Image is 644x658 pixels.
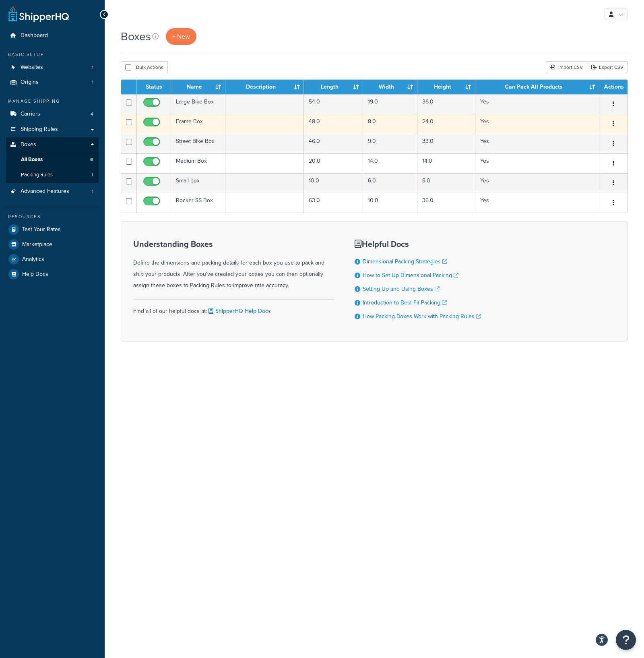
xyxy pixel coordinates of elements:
span: Shipping Rules [21,126,58,133]
h3: Helpful Docs [355,240,481,248]
th: Length : activate to sort column ascending [304,80,363,94]
span: 6 [90,156,93,163]
span: Origins [21,79,39,86]
div: Basic Setup [6,51,99,58]
a: Dashboard [6,28,99,43]
th: Name : activate to sort column ascending [171,80,225,94]
a: Export CSV [587,61,628,73]
a: How Packing Boxes Work with Packing Rules [363,312,481,321]
a: + New [166,28,196,45]
a: How to Set Up Dimensional Packing [363,271,458,279]
td: Frame Box [171,114,225,134]
a: Packing Rules 1 [6,168,99,182]
div: Resources [6,213,99,220]
a: Boxes [6,137,99,152]
div: Define the dimensions and packing details for each box you use to pack and ship your products. Af... [133,240,334,291]
td: 6.0 [363,173,417,193]
a: Advanced Features 1 [6,184,99,199]
a: ShipperHQ Help Docs [207,307,271,315]
a: Shipping Rules [6,122,99,137]
div: Import CSV [546,61,587,73]
td: Small box [171,173,225,193]
td: 6.0 [417,173,475,193]
li: Origins [6,75,99,90]
td: Street Bike Box [171,134,225,153]
td: 33.0 [417,134,475,153]
a: Setting Up and Using Boxes [363,285,440,293]
span: Packing Rules [21,172,53,178]
li: Websites [6,60,99,75]
a: Websites 1 [6,60,99,75]
a: Introduction to Best Fit Packing [363,298,447,307]
a: Help Docs [6,267,99,281]
a: Analytics [6,252,99,267]
span: Advanced Features [21,188,69,195]
th: Description : activate to sort column ascending [225,80,304,94]
td: 14.0 [417,153,475,173]
span: 1 [92,64,93,71]
td: Yes [475,173,599,193]
td: 24.0 [417,114,475,134]
td: 46.0 [304,134,363,153]
span: Boxes [21,141,36,148]
td: 54.0 [304,94,363,114]
td: 63.0 [304,193,363,213]
td: 14.0 [363,153,417,173]
th: Actions [599,80,627,94]
li: Advanced Features [6,184,99,199]
span: + New [172,32,190,41]
span: Marketplace [22,241,52,248]
span: Dashboard [21,32,48,39]
a: Carriers 4 [6,107,99,122]
td: Yes [475,114,599,134]
span: 1 [91,172,93,178]
span: All Boxes [21,156,43,163]
td: Yes [475,153,599,173]
th: Can Pack All Products : activate to sort column ascending [475,80,599,94]
td: Yes [475,134,599,153]
span: Help Docs [22,271,48,278]
td: Large Bike Box [171,94,225,114]
td: 20.0 [304,153,363,173]
td: Yes [475,94,599,114]
td: 9.0 [363,134,417,153]
span: Test Your Rates [22,226,61,233]
td: 36.0 [417,94,475,114]
h1: Boxes [121,29,151,44]
td: 36.0 [417,193,475,213]
td: Yes [475,193,599,213]
a: Marketplace [6,237,99,252]
a: Origins 1 [6,75,99,90]
h3: Understanding Boxes [133,240,334,248]
li: Carriers [6,107,99,122]
div: Manage Shipping [6,98,99,105]
td: 48.0 [304,114,363,134]
td: 10.0 [304,173,363,193]
a: Test Your Rates [6,222,99,237]
td: Medium Box [171,153,225,173]
td: Rocker SS Box [171,193,225,213]
span: 1 [92,79,93,86]
span: 4 [91,111,93,118]
th: Status [137,80,171,94]
td: 8.0 [363,114,417,134]
span: Websites [21,64,43,71]
button: Bulk Actions [121,61,168,73]
a: ShipperHQ Home [8,6,69,22]
td: 19.0 [363,94,417,114]
li: All Boxes [6,152,99,167]
a: All Boxes 6 [6,152,99,167]
td: 10.0 [363,193,417,213]
span: Analytics [22,256,44,263]
button: Open Resource Center [616,630,636,650]
span: 1 [92,188,93,195]
th: Height : activate to sort column ascending [417,80,475,94]
span: Carriers [21,111,40,118]
a: Dimensional Packing Strategies [363,257,447,266]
